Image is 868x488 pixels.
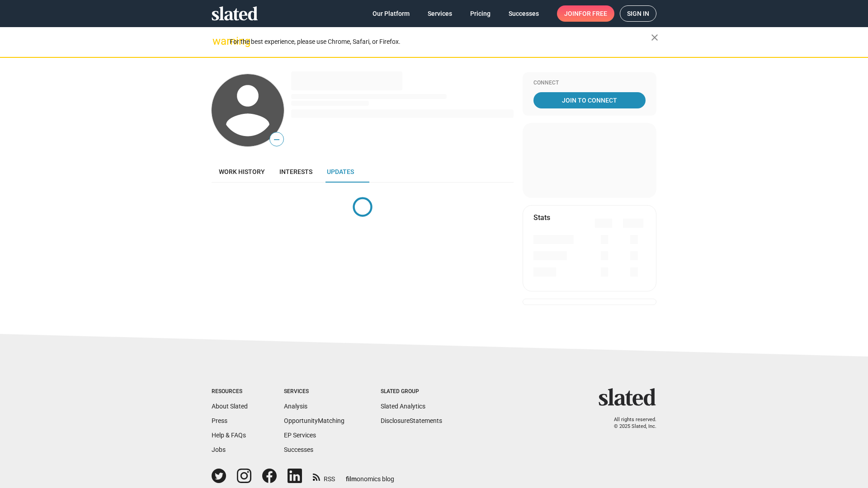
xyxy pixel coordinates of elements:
a: Analysis [284,403,307,410]
div: Resources [212,388,248,395]
a: Joinfor free [557,5,614,22]
a: Successes [501,5,546,22]
span: Pricing [470,5,491,22]
a: RSS [313,469,335,483]
mat-card-title: Stats [533,213,550,222]
a: Jobs [212,446,226,453]
a: Help & FAQs [212,432,246,439]
a: Updates [320,161,361,183]
a: Our Platform [365,5,417,22]
a: About Slated [212,403,248,410]
span: Successes [509,5,539,22]
span: Interests [279,168,312,175]
div: Connect [533,80,646,87]
mat-icon: close [649,32,660,43]
a: Work history [212,161,272,183]
div: For the best experience, please use Chrome, Safari, or Firefox. [230,36,651,48]
span: Sign in [627,6,649,21]
a: Successes [284,446,313,453]
span: Our Platform [373,5,410,22]
span: Join [564,5,607,22]
a: Interests [272,161,320,183]
a: DisclosureStatements [381,417,442,424]
a: Services [420,5,459,22]
a: Slated Analytics [381,403,425,410]
p: All rights reserved. © 2025 Slated, Inc. [604,417,656,430]
a: OpportunityMatching [284,417,344,424]
div: Services [284,388,344,395]
a: Press [212,417,227,424]
div: Slated Group [381,388,442,395]
a: Sign in [620,5,656,22]
mat-icon: warning [212,36,223,47]
span: Join To Connect [535,92,644,108]
span: Work history [219,168,265,175]
span: film [346,475,357,483]
span: for free [579,5,607,22]
a: EP Services [284,432,316,439]
span: — [270,134,283,145]
span: Updates [327,168,354,175]
a: Pricing [463,5,498,22]
span: Services [428,5,452,22]
a: filmonomics blog [346,468,394,483]
a: Join To Connect [533,92,646,108]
